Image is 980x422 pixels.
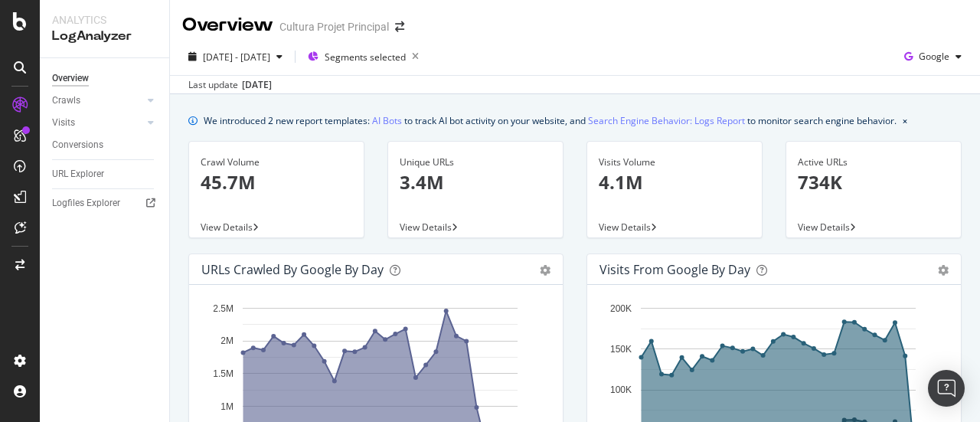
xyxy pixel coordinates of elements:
button: close banner [899,110,911,132]
a: Overview [52,70,158,87]
div: Unique URLs [400,155,551,169]
span: [DATE] - [DATE] [203,51,270,64]
span: Google [919,50,949,63]
div: Logfiles Explorer [52,195,120,211]
div: Overview [52,70,89,87]
span: View Details [201,221,253,234]
p: 4.1M [599,169,750,195]
div: Visits [52,115,75,131]
a: Conversions [52,137,158,153]
div: Conversions [52,137,103,153]
span: View Details [599,221,651,234]
a: Visits [52,115,143,131]
div: Overview [182,12,273,38]
p: 45.7M [201,169,352,195]
text: 2M [220,336,234,347]
div: gear [938,265,949,276]
text: 200K [610,303,632,314]
a: URL Explorer [52,166,158,182]
a: Logfiles Explorer [52,195,158,211]
div: Analytics [52,12,157,28]
a: Crawls [52,93,143,109]
div: Crawls [52,93,80,109]
div: Last update [188,78,272,92]
button: Segments selected [302,44,425,69]
text: 1.5M [213,368,234,379]
text: 100K [610,384,632,395]
button: [DATE] - [DATE] [182,44,289,69]
span: Segments selected [325,51,406,64]
div: arrow-right-arrow-left [395,21,404,32]
div: Crawl Volume [201,155,352,169]
text: 2.5M [213,303,234,314]
div: Visits Volume [599,155,750,169]
div: [DATE] [242,78,272,92]
div: URLs Crawled by Google by day [201,262,384,277]
div: gear [540,265,550,276]
a: Search Engine Behavior: Logs Report [588,113,745,129]
a: AI Bots [372,113,402,129]
button: Google [898,44,968,69]
div: Active URLs [798,155,949,169]
text: 1M [220,401,234,412]
div: Cultura Projet Principal [279,19,389,34]
div: info banner [188,113,962,129]
div: Visits from Google by day [599,262,750,277]
div: LogAnalyzer [52,28,157,45]
text: 150K [610,344,632,355]
div: We introduced 2 new report templates: to track AI bot activity on your website, and to monitor se... [204,113,897,129]
span: View Details [798,221,850,234]
span: View Details [400,221,452,234]
p: 734K [798,169,949,195]
div: Open Intercom Messenger [928,370,965,407]
p: 3.4M [400,169,551,195]
div: URL Explorer [52,166,104,182]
